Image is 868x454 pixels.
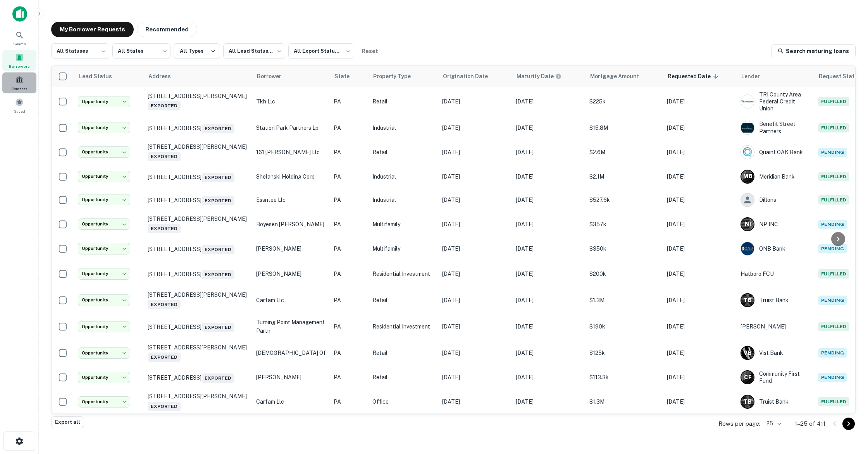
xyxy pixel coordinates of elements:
[741,346,810,360] div: Vist Bank
[334,97,365,106] p: PA
[516,349,582,357] p: [DATE]
[517,72,561,81] div: Maturity dates displayed may be estimated. Please contact the lender for the most accurate maturi...
[771,44,856,58] a: Search maturing loans
[741,217,810,231] div: NP INC
[590,72,649,81] span: Mortgage Amount
[516,322,582,331] p: [DATE]
[256,148,326,156] p: 161 [PERSON_NAME] llc
[818,195,849,205] span: Fulfilled
[334,349,365,357] p: PA
[667,349,733,357] p: [DATE]
[516,373,582,382] p: [DATE]
[201,270,234,279] span: Exported
[668,72,721,81] span: Requested Date
[516,124,582,132] p: [DATE]
[148,353,181,362] span: Exported
[818,244,847,253] span: Pending
[516,148,582,156] p: [DATE]
[741,145,810,159] div: Quaint OAK Bank
[2,50,36,71] a: Borrowers
[741,72,770,81] span: Lender
[334,172,365,181] p: PA
[372,97,434,106] p: Retail
[737,65,814,87] th: Lender
[442,296,508,304] p: [DATE]
[148,72,181,81] span: Address
[589,244,659,253] p: $350k
[667,270,733,278] p: [DATE]
[78,243,130,254] div: Opportunity
[148,122,248,133] p: [STREET_ADDRESS]
[517,72,572,81] span: Maturity dates displayed may be estimated. Please contact the lender for the most accurate maturi...
[516,270,582,278] p: [DATE]
[667,220,733,229] p: [DATE]
[372,373,434,382] p: Retail
[516,172,582,181] p: [DATE]
[829,392,868,429] div: Chat Widget
[667,148,733,156] p: [DATE]
[112,41,170,61] div: All States
[256,349,326,357] p: [DEMOGRAPHIC_DATA] of
[442,220,508,229] p: [DATE]
[667,97,733,106] p: [DATE]
[718,419,760,428] p: Rows per page:
[334,148,365,156] p: PA
[818,172,849,181] span: Fulfilled
[78,294,130,306] div: Opportunity
[256,172,326,181] p: shelanski holding corp
[334,244,365,253] p: PA
[589,397,659,406] p: $1.3M
[201,323,234,332] span: Exported
[12,6,27,22] img: capitalize-icon.png
[256,220,326,229] p: boyesen [PERSON_NAME]
[2,95,36,116] div: Saved
[137,22,197,37] button: Recommended
[589,172,659,181] p: $2.1M
[818,373,847,382] span: Pending
[334,322,365,331] p: PA
[818,296,847,305] span: Pending
[372,244,434,253] p: Multifamily
[78,372,130,383] div: Opportunity
[148,171,248,182] p: [STREET_ADDRESS]
[148,402,181,411] span: Exported
[256,124,326,132] p: station park partners lp
[334,220,365,229] p: PA
[78,396,130,408] div: Opportunity
[741,146,754,159] img: picture
[741,121,754,134] img: picture
[78,321,130,332] div: Opportunity
[516,397,582,406] p: [DATE]
[741,322,810,331] p: [PERSON_NAME]
[51,22,134,37] button: My Borrower Requests
[148,224,181,233] span: Exported
[2,28,36,48] a: Search
[148,344,248,362] p: [STREET_ADDRESS][PERSON_NAME]
[818,220,847,229] span: Pending
[74,65,144,87] th: Lead Status
[78,171,130,182] div: Opportunity
[334,72,360,81] span: State
[442,397,508,406] p: [DATE]
[148,300,181,309] span: Exported
[516,244,582,253] p: [DATE]
[741,395,810,409] div: Truist Bank
[256,244,326,253] p: [PERSON_NAME]
[818,97,849,106] span: Fulfilled
[516,196,582,204] p: [DATE]
[148,93,248,110] p: [STREET_ADDRESS][PERSON_NAME]
[818,348,847,358] span: Pending
[589,373,659,382] p: $113.3k
[744,398,751,406] p: T B
[256,296,326,304] p: carfam llc
[589,322,659,331] p: $190k
[372,397,434,406] p: Office
[288,41,354,61] div: All Export Statuses
[741,242,810,256] div: QNB Bank
[78,347,130,359] div: Opportunity
[148,194,248,205] p: [STREET_ADDRESS]
[741,91,810,112] div: TRI County Area Federal Credit Union
[12,86,27,92] span: Contacts
[667,296,733,304] p: [DATE]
